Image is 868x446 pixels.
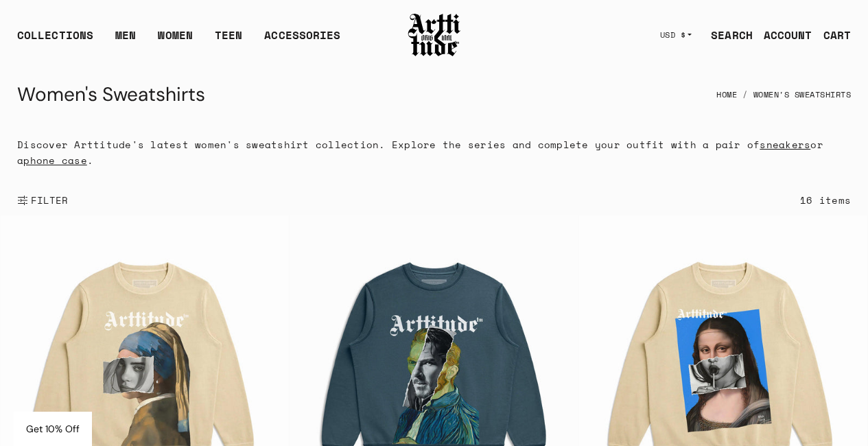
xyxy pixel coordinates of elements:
[14,412,92,446] div: Get 10% Off
[158,27,193,54] a: WOMEN
[115,27,136,54] a: MEN
[716,80,737,110] a: Home
[215,27,242,54] a: TEEN
[800,192,851,208] div: 16 items
[407,12,462,58] img: Arttitude
[812,21,851,49] a: Open cart
[17,185,69,215] button: Show filters
[737,80,851,110] li: Women's Sweatshirts
[700,21,753,49] a: SEARCH
[23,153,87,167] a: phone case
[760,137,810,152] a: sneakers
[26,423,80,435] span: Get 10% Off
[17,78,205,111] h1: Women's Sweatshirts
[6,27,351,54] ul: Main navigation
[17,27,93,54] div: COLLECTIONS
[652,20,701,50] button: USD $
[28,193,69,207] span: FILTER
[264,27,340,54] div: ACCESSORIES
[660,30,686,40] span: USD $
[17,137,851,168] p: Discover Arttitude's latest women's sweatshirt collection. Explore the series and complete your o...
[753,21,812,49] a: ACCOUNT
[823,27,851,43] div: CART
